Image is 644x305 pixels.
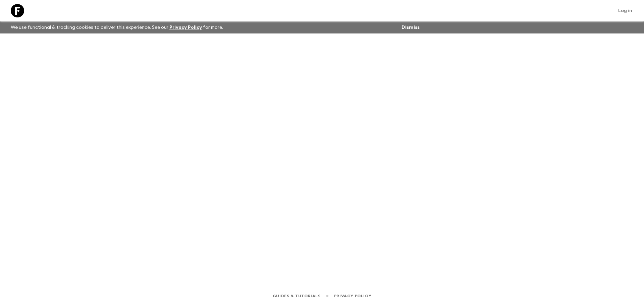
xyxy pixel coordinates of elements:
a: Guides & Tutorials [273,292,321,300]
a: Privacy Policy [169,25,202,30]
p: We use functional & tracking cookies to deliver this experience. See our for more. [8,21,226,33]
a: Log in [614,6,636,15]
button: Dismiss [400,23,421,32]
a: Privacy Policy [334,292,371,300]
